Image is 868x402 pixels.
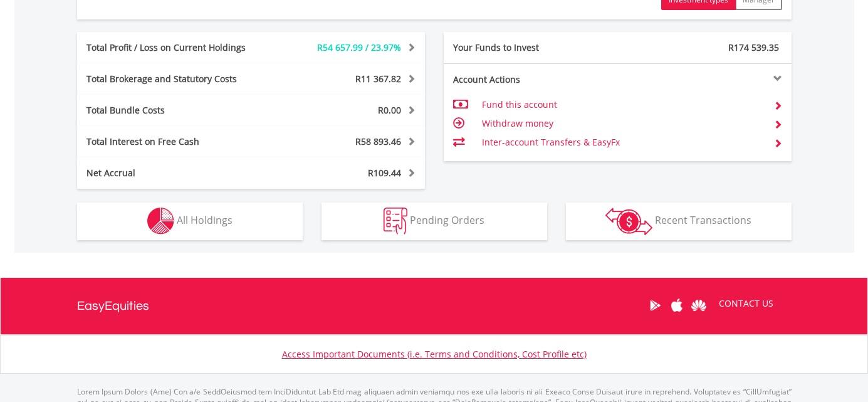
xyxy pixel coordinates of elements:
button: Recent Transactions [566,203,792,240]
a: CONTACT US [710,286,782,321]
span: Pending Orders [410,213,484,227]
a: Access Important Documents (i.e. Terms and Conditions, Cost Profile etc) [282,348,587,360]
div: Your Funds to Invest [444,41,618,54]
a: EasyEquities [77,278,149,334]
a: Apple [666,286,688,325]
span: R174 539.35 [728,41,779,53]
div: Total Profit / Loss on Current Holdings [77,41,280,54]
img: transactions-zar-wht.png [605,208,652,235]
td: Fund this account [482,95,763,114]
span: Recent Transactions [655,213,751,227]
div: Total Brokerage and Statutory Costs [77,73,280,85]
div: Account Actions [444,73,618,86]
a: Huawei [688,286,710,325]
span: R58 893.46 [355,135,401,147]
div: Total Interest on Free Cash [77,135,280,148]
div: Net Accrual [77,167,280,179]
td: Inter-account Transfers & EasyFx [482,133,763,152]
button: All Holdings [77,203,303,240]
a: Google Play [644,286,666,325]
span: All Holdings [177,213,233,227]
span: R0.00 [378,104,401,116]
button: Pending Orders [322,203,547,240]
td: Withdraw money [482,114,763,133]
img: pending_instructions-wht.png [384,208,407,235]
img: holdings-wht.png [147,208,174,235]
span: R54 657.99 / 23.97% [317,41,401,53]
span: R11 367.82 [355,73,401,85]
span: R109.44 [368,167,401,179]
div: Total Bundle Costs [77,104,280,117]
